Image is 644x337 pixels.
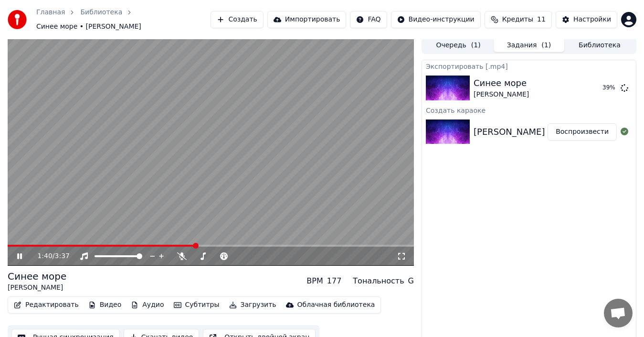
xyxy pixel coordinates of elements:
div: Настройки [573,15,611,24]
button: Создать [211,11,263,28]
button: Библиотека [564,38,635,52]
button: Редактировать [10,298,83,312]
div: / [37,251,60,261]
div: Синее море [474,76,529,90]
div: 177 [327,275,342,287]
div: Создать караоке [422,104,636,116]
span: 3:37 [55,251,70,261]
span: Кредиты [502,15,533,24]
div: [PERSON_NAME] [8,283,66,293]
a: Библиотека [80,8,122,17]
a: Главная [36,8,65,17]
button: Настройки [556,11,617,28]
div: [PERSON_NAME] - Синее море [474,125,606,139]
button: Аудио [127,298,168,312]
div: BPM [306,275,323,287]
div: 39 % [602,84,617,92]
span: ( 1 ) [541,41,551,50]
img: youka [8,10,27,29]
div: Экспортировать [.mp4] [422,60,636,72]
div: Синее море [8,270,66,283]
button: Видео [84,298,126,312]
button: Видео-инструкции [391,11,481,28]
span: Синее море • [PERSON_NAME] [36,22,141,32]
button: Воспроизвести [548,123,617,141]
button: Импортировать [267,11,347,28]
div: Тональность [353,275,404,287]
button: Загрузить [225,298,280,312]
span: 1:40 [37,251,52,261]
nav: breadcrumb [36,8,211,32]
span: ( 1 ) [471,41,481,50]
div: [PERSON_NAME] [474,90,529,99]
div: Облачная библиотека [297,300,375,310]
button: Кредиты11 [485,11,552,28]
div: Открытый чат [604,299,633,327]
button: Очередь [423,38,494,52]
button: FAQ [350,11,387,28]
div: G [408,275,414,287]
span: 11 [537,15,546,24]
button: Субтитры [170,298,223,312]
button: Задания [494,38,564,52]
